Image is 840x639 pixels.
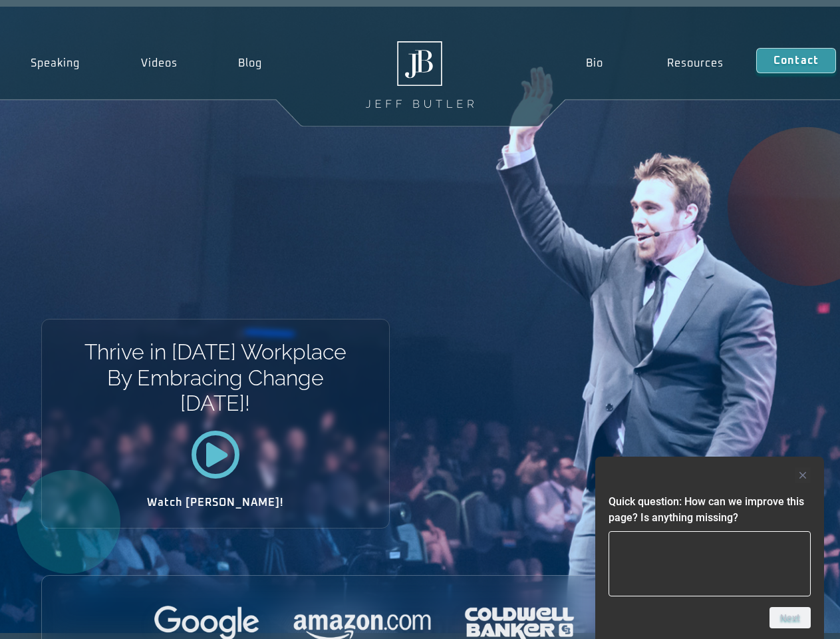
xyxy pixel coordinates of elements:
[609,494,811,526] h2: Quick question: How can we improve this page? Is anything missing?
[609,531,811,596] textarea: Quick question: How can we improve this page? Is anything missing?
[83,339,347,416] h1: Thrive in [DATE] Workplace By Embracing Change [DATE]!
[770,607,811,628] button: Next question
[88,497,343,508] h2: Watch [PERSON_NAME]!
[795,467,811,483] button: Hide survey
[756,48,836,73] a: Contact
[208,48,293,79] a: Blog
[773,55,819,66] span: Contact
[553,48,756,79] nav: Menu
[553,48,635,79] a: Bio
[609,467,811,628] div: Quick question: How can we improve this page? Is anything missing?
[635,48,756,79] a: Resources
[110,48,208,79] a: Videos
